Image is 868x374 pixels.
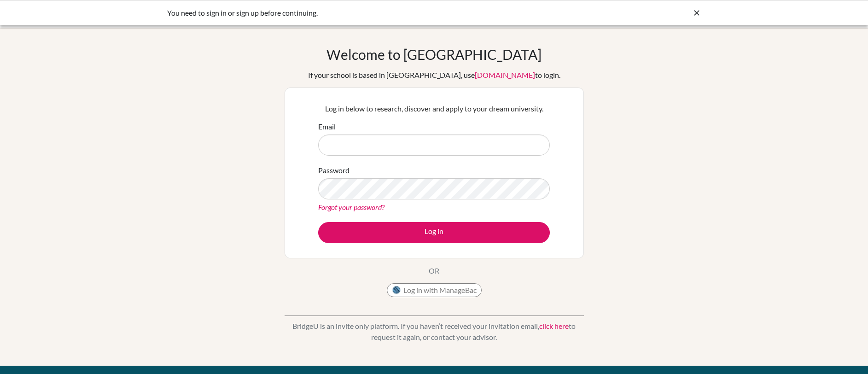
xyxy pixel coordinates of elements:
[326,46,542,63] h1: Welcome to [GEOGRAPHIC_DATA]
[318,165,350,176] label: Password
[285,321,584,343] p: BridgeU is an invite only platform. If you haven’t received your invitation email, to request it ...
[539,321,569,330] a: click here
[318,222,550,243] button: Log in
[429,265,439,276] p: OR
[475,70,535,79] a: [DOMAIN_NAME]
[167,7,563,18] div: You need to sign in or sign up before continuing.
[318,121,336,132] label: Email
[387,283,482,297] button: Log in with ManageBac
[318,203,384,211] a: Forgot your password?
[318,103,550,114] p: Log in below to research, discover and apply to your dream university.
[308,70,560,81] div: If your school is based in [GEOGRAPHIC_DATA], use to login.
